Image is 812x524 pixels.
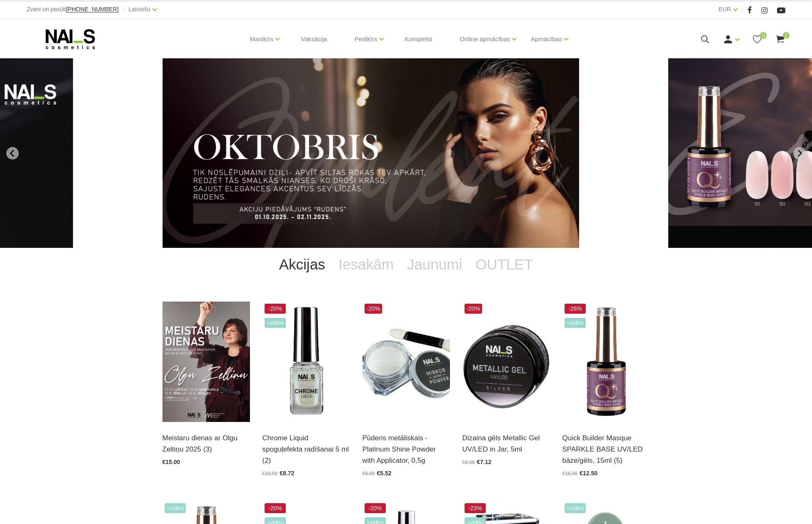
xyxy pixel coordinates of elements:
img: Dizaina produkts spilgtā spoguļa efekta radīšanai.LIETOŠANA: Pirms lietošanas nepieciešams sakrat... [262,302,350,422]
span: +Video [565,318,586,328]
a: 0 [752,34,762,45]
a: Akcijas [272,248,332,281]
a: Quick Builder Masque SPARKLE BASE UV/LED bāze/gēls, 15ml (5) [562,432,650,467]
img: Metallic Gel UV/LED ir intensīvi pigmentets metala dizaina gēls, kas palīdz radīt reljefu zīmējum... [462,302,550,422]
span: 0 [760,32,767,39]
span: -23% [465,503,486,513]
span: -20% [365,304,382,314]
a: Iesakām [332,248,400,281]
img: ✨ Meistaru dienas ar Olgu Zeltiņu 2025 ✨ RUDENS / Seminārs manikīra meistariem Liepāja – 7. okt.,... [162,302,250,422]
span: €7.12 [477,459,492,465]
li: 1 of 11 [162,58,650,248]
span: | [123,4,125,15]
img: Augstas kvalitātes, metāliskā spoguļefekta dizaina pūderis lieliskam spīdumam. Šobrīd aktuāls spi... [362,302,450,422]
span: €5.52 [377,470,392,477]
span: -26% [565,304,586,314]
span: €15.00 [162,459,180,465]
img: Maskējoša, viegli mirdzoša bāze/gels. Unikāls produkts ar daudz izmantošanas iespējām: •Bāze gell... [562,302,650,422]
a: Komplekti [398,19,439,59]
a: Apmācības [531,22,562,56]
span: €12.50 [580,470,597,477]
a: EUR [719,4,731,14]
a: Vaksācija [294,19,334,59]
a: Jaunumi [400,248,469,281]
span: €10.90 [262,471,278,477]
a: Dizaina gēls Metallic Gel UV/LED in Jar, 5ml [462,432,550,455]
span: €8.72 [280,470,294,477]
span: +Video [565,503,586,513]
div: Zvani un pasūti [27,4,119,15]
a: Meistaru dienas ar Olgu Zeltiņu 2025 (3) [162,432,250,455]
a: Manikīrs [250,22,274,56]
a: Latviešu [129,4,150,14]
a: Chrome Liquid spoguļefekta radīšanai 5 ml (2) [262,432,350,467]
span: 2 [783,32,790,39]
a: Pūderis metāliskais - Platinum Shine Powder with Applicator, 0,5g [362,432,450,467]
button: Next slide [793,147,806,160]
a: OUTLET [469,248,540,281]
span: €16.90 [562,471,578,477]
a: [PHONE_NUMBER] [66,6,119,12]
span: [PHONE_NUMBER] [66,6,119,12]
a: Pedikīrs [355,22,377,56]
span: €6.90 [362,471,375,477]
span: | [742,4,743,15]
a: 2 [775,34,785,45]
span: -20% [365,503,386,513]
span: -20% [265,304,286,314]
span: +Video [165,503,186,513]
span: -20% [465,304,482,314]
span: €8.90 [462,459,475,465]
a: Online apmācības [460,22,510,56]
button: Go to last slide [6,147,19,160]
span: -20% [265,503,286,513]
span: +Video [265,318,286,328]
